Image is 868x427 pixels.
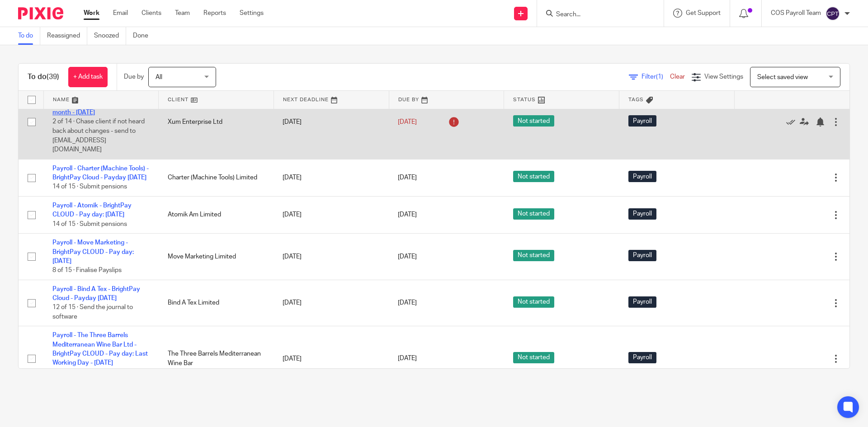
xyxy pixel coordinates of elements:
span: View Settings [704,74,743,80]
td: Xum Enterprise Ltd [159,85,274,159]
span: All [156,74,162,80]
td: Charter (Machine Tools) Limited [159,159,274,196]
a: Payroll - Charter (Machine Tools) - BrightPay Cloud - Payday [DATE] [52,165,149,181]
a: Snoozed [94,27,126,45]
span: Payroll [628,296,656,308]
input: Search [555,11,637,19]
a: Reports [203,9,226,18]
span: Payroll [628,171,656,182]
span: 12 of 15 · Send the journal to software [52,305,133,320]
span: Filter [642,74,670,80]
span: Not started [513,296,554,308]
span: Not started [513,250,554,261]
a: Reassigned [47,27,87,45]
span: 2 of 14 · Chase client if not heard back about changes - send to [EMAIL_ADDRESS][DOMAIN_NAME] [52,119,145,153]
span: Not started [513,352,554,363]
td: [DATE] [274,326,389,391]
a: Done [133,27,155,45]
td: [DATE] [274,196,389,233]
a: Clear [670,74,685,80]
a: Payroll - Move Marketing - BrightPay CLOUD - Pay day: [DATE] [52,239,134,264]
span: [DATE] [398,356,417,362]
span: Payroll [628,115,656,127]
span: Not started [513,171,554,182]
span: 8 of 15 · Finalise Payslips [52,267,122,273]
span: [DATE] [398,300,417,306]
span: [DATE] [398,212,417,218]
img: Pixie [18,7,63,19]
span: Payroll [628,250,656,261]
span: (1) [656,74,663,80]
p: Due by [124,72,144,81]
a: Payroll - Bind A Tex - BrightPay Cloud - Payday [DATE] [52,286,140,301]
td: Bind A Tex Limited [159,280,274,326]
span: (39) [47,73,59,80]
span: [DATE] [398,174,417,181]
span: Select saved view [757,74,808,80]
a: Mark as done [786,117,800,127]
span: 14 of 15 · Submit pensions [52,221,127,227]
a: Clients [142,9,161,18]
a: Settings [240,9,264,18]
td: [DATE] [274,159,389,196]
td: Move Marketing Limited [159,234,274,280]
td: [DATE] [274,234,389,280]
a: + Add task [68,67,108,87]
span: Get Support [686,10,721,16]
a: To do [18,27,40,45]
a: Work [84,9,99,18]
td: [DATE] [274,85,389,159]
p: COS Payroll Team [771,9,821,18]
span: Payroll [628,352,656,363]
h1: To do [28,72,59,82]
span: Tags [628,97,644,102]
img: svg%3E [826,6,840,21]
span: [DATE] [398,253,417,260]
span: Not started [513,208,554,220]
span: Payroll [628,208,656,220]
a: Email [113,9,128,18]
td: The Three Barrels Mediterranean Wine Bar [159,326,274,391]
td: Atomik Am Limited [159,196,274,233]
a: Team [175,9,190,18]
td: [DATE] [274,280,389,326]
span: 14 of 15 · Submit pensions [52,184,127,190]
a: Payroll - The Three Barrels Mediterranean Wine Bar Ltd - BrightPay CLOUD - Pay day: Last Working ... [52,332,148,366]
a: Payroll - Atomik - BrightPay CLOUD - Pay day: [DATE] [52,202,132,218]
span: [DATE] [398,119,417,125]
span: Not started [513,115,554,127]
